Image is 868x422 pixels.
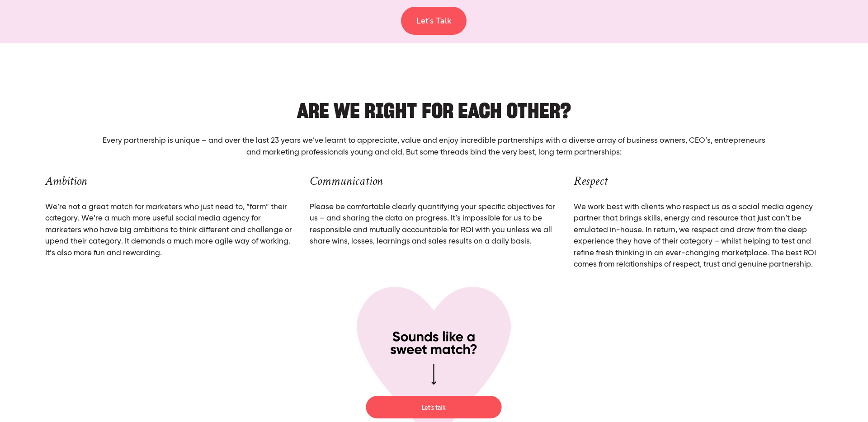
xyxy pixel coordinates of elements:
p: Please be comfortable clearly quantifying your specific objectives for us – and sharing the data ... [310,202,559,248]
a: Let's Talk [401,7,467,35]
h3: Ambition [45,173,294,189]
h3: Respect [574,173,823,189]
p: Every partnership is unique – and over the last 23 years we’ve learnt to appreciate, value and en... [98,135,770,158]
p: We work best with clients who respect us as a social media agency partner that brings skills, ene... [574,202,823,271]
h2: ARE WE RIGHT FOR EACH OTHER? [98,92,770,120]
p: We’re not a great match for marketers who just need to, “farm” their category. We’re a much more ... [45,202,294,259]
h3: Communication [310,173,559,189]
